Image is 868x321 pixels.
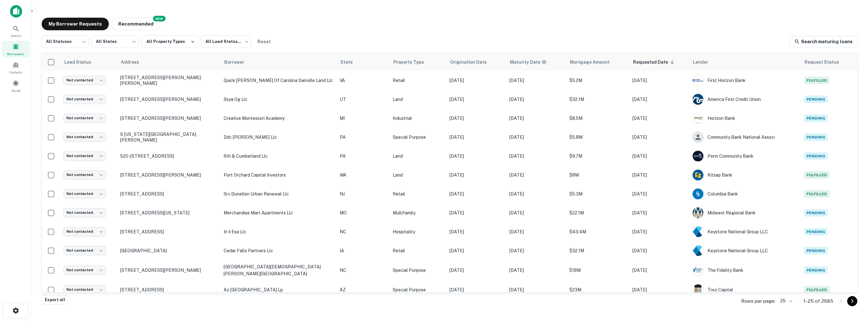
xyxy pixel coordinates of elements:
[692,75,798,86] div: First Horizon Bank
[393,228,443,235] p: Hospitality
[9,70,22,75] span: Contacts
[449,134,503,141] p: [DATE]
[64,58,99,66] span: Lead Status
[337,53,390,71] th: State
[340,267,386,274] p: NC
[804,96,828,103] span: Pending
[340,153,386,160] p: PA
[201,33,251,50] div: All Lead Statuses
[120,191,217,197] p: [STREET_ADDRESS]
[340,286,386,293] p: AZ
[509,209,563,216] p: [DATE]
[224,209,333,216] p: merchandise mart apartments llc
[393,134,443,141] p: Special Purpose
[804,286,830,294] span: Fulfilled
[804,152,828,160] span: Pending
[63,95,106,104] div: Not contacted
[509,134,563,141] p: [DATE]
[449,228,503,235] p: [DATE]
[803,297,833,305] p: 1–25 of 2685
[804,228,828,236] span: Pending
[510,59,540,66] h6: Maturity Date
[509,247,563,254] p: [DATE]
[120,248,217,254] p: [GEOGRAPHIC_DATA]
[11,88,21,93] span: Saved
[449,96,503,103] p: [DATE]
[393,209,443,216] p: Multifamily
[10,5,22,18] img: capitalize-icon.png
[340,228,386,235] p: NC
[693,207,703,218] img: picture
[692,207,798,219] div: Midwest Regional Bank
[449,77,503,84] p: [DATE]
[224,134,333,141] p: ddc [PERSON_NAME] llc
[633,58,676,66] span: Requested Date
[805,58,847,66] span: Request Status
[63,132,106,142] div: Not contacted
[224,115,333,122] p: creative montessori academy
[569,134,626,141] p: $5.8M
[804,114,828,122] span: Pending
[570,58,618,66] span: Mortgage Amount
[509,77,563,84] p: [DATE]
[506,53,566,71] th: Maturity dates displayed may be estimated. Please contact the lender for the most accurate maturi...
[120,75,217,86] p: [STREET_ADDRESS][PERSON_NAME][PERSON_NAME]
[117,53,220,71] th: Address
[120,229,217,235] p: [STREET_ADDRESS]
[393,247,443,254] p: Retail
[120,131,217,143] p: S [US_STATE][GEOGRAPHIC_DATA][PERSON_NAME]
[63,189,106,198] div: Not contacted
[393,96,443,103] p: Land
[340,77,386,84] p: VA
[63,246,106,255] div: Not contacted
[224,58,252,66] span: Borrower
[689,53,801,71] th: Lender
[120,153,217,159] p: 520-[STREET_ADDRESS]
[693,170,703,180] img: picture
[120,267,217,273] p: [STREET_ADDRESS][PERSON_NAME]
[632,96,686,103] p: [DATE]
[509,228,563,235] p: [DATE]
[569,286,626,293] p: $23M
[224,172,333,178] p: port orchard capital investors
[692,150,798,162] div: Penn Community Bank
[693,226,703,237] img: keystonenational.net.png
[632,286,686,293] p: [DATE]
[509,172,563,178] p: [DATE]
[224,153,333,160] p: 6th & cumberland llc
[566,53,629,71] th: Mortgage Amount
[446,53,506,71] th: Origination Date
[63,208,106,217] div: Not contacted
[120,96,217,102] p: [STREET_ADDRESS][PERSON_NAME]
[692,113,798,124] div: Horizon Bank
[224,286,333,293] p: az [GEOGRAPHIC_DATA] lp
[692,131,798,143] div: Community Bank National Associ
[63,227,106,236] div: Not contacted
[509,115,563,122] p: [DATE]
[804,266,828,274] span: Pending
[120,287,217,293] p: [STREET_ADDRESS]
[509,96,563,103] p: [DATE]
[801,53,858,71] th: Request Status
[91,33,139,50] div: All States
[224,190,333,197] p: srv dunellen urban renewal llc
[63,114,106,123] div: Not contacted
[632,267,686,274] p: [DATE]
[693,113,703,124] img: picture
[63,151,106,160] div: Not contacted
[393,267,443,274] p: Special Purpose
[569,190,626,197] p: $5.3M
[692,226,798,237] div: Keystone National Group LLC
[693,245,703,256] img: keystonenational.net.png
[63,76,106,85] div: Not contacted
[120,172,217,178] p: [STREET_ADDRESS][PERSON_NAME]
[693,265,703,276] img: picture
[63,266,106,275] div: Not contacted
[569,209,626,216] p: $22.1M
[692,245,798,256] div: Keystone National Group LLC
[632,153,686,160] p: [DATE]
[393,286,443,293] p: Special Purpose
[2,59,30,76] a: Contacts
[121,58,147,66] span: Address
[693,284,703,295] img: picture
